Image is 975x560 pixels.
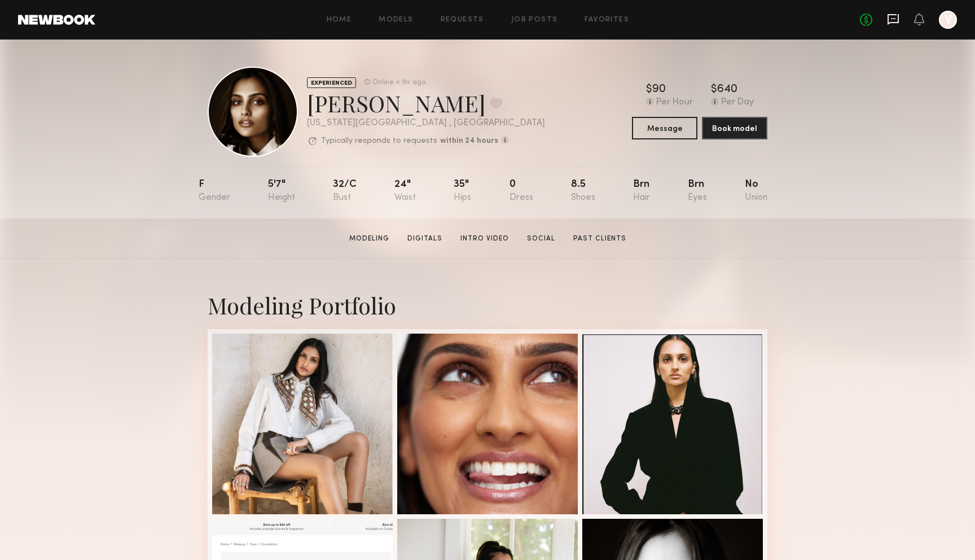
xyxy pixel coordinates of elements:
div: 0 [510,180,533,203]
div: $ [646,84,652,95]
a: Requests [441,16,484,24]
a: Past Clients [569,234,631,244]
div: Online < 1hr ago [372,79,425,86]
div: EXPERIENCED [307,77,356,88]
a: Home [327,16,352,24]
div: [PERSON_NAME] [307,88,545,118]
div: Per Day [721,98,754,108]
b: within 24 hours [440,137,498,145]
a: Modeling [345,234,394,244]
button: Message [632,117,697,139]
a: V [939,11,957,29]
div: 35" [454,180,471,203]
div: 8.5 [571,180,595,203]
div: 24" [394,180,416,203]
div: 32/c [333,180,357,203]
div: Modeling Portfolio [208,290,767,320]
div: 5'7" [268,180,295,203]
p: Typically responds to requests [321,137,437,145]
div: Brn [688,180,707,203]
a: Digitals [403,234,447,244]
a: Social [522,234,560,244]
div: Brn [633,180,650,203]
a: Models [379,16,413,24]
div: No [745,180,767,203]
div: 90 [652,84,666,95]
button: Book model [702,117,767,139]
a: Intro Video [456,234,513,244]
a: Job Posts [511,16,558,24]
div: 640 [717,84,737,95]
a: Favorites [585,16,629,24]
div: Per Hour [656,98,693,108]
div: $ [711,84,717,95]
div: [US_STATE][GEOGRAPHIC_DATA] , [GEOGRAPHIC_DATA] [307,119,545,128]
div: F [199,180,230,203]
